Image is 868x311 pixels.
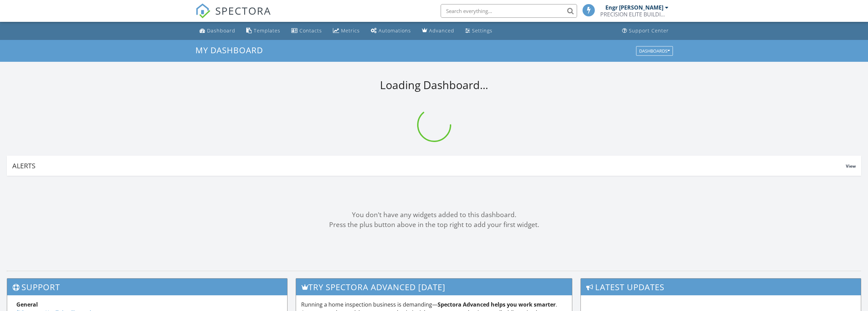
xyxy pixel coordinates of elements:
[12,161,846,170] div: Alerts
[296,279,572,295] h3: Try spectora advanced [DATE]
[215,3,271,18] span: SPECTORA
[619,25,672,37] a: Support Center
[581,279,861,295] h3: Latest Updates
[341,27,360,34] div: Metrics
[195,44,263,56] span: My Dashboard
[16,301,38,308] strong: General
[289,25,325,37] a: Contacts
[195,3,210,18] img: The Best Home Inspection Software - Spectora
[7,210,861,220] div: You don't have any widgets added to this dashboard.
[429,27,454,34] div: Advanced
[299,27,322,34] div: Contacts
[846,163,856,169] span: View
[441,4,577,18] input: Search everything...
[7,220,861,230] div: Press the plus button above in the top right to add your first widget.
[197,25,238,37] a: Dashboard
[244,25,283,37] a: Templates
[419,25,457,37] a: Advanced
[605,4,663,11] div: Engr [PERSON_NAME]
[368,25,414,37] a: Automations (Basic)
[472,27,492,34] div: Settings
[195,9,271,24] a: SPECTORA
[7,279,287,295] h3: Support
[629,27,669,34] div: Support Center
[636,46,673,56] button: Dashboards
[438,301,556,308] strong: Spectora Advanced helps you work smarter
[639,48,670,53] div: Dashboards
[254,27,280,34] div: Templates
[330,25,363,37] a: Metrics
[462,25,495,37] a: Settings
[600,11,668,18] div: PRECISION ELITE BUILDING INSPECTION SERVICES L.L.C
[207,27,235,34] div: Dashboard
[379,27,411,34] div: Automations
